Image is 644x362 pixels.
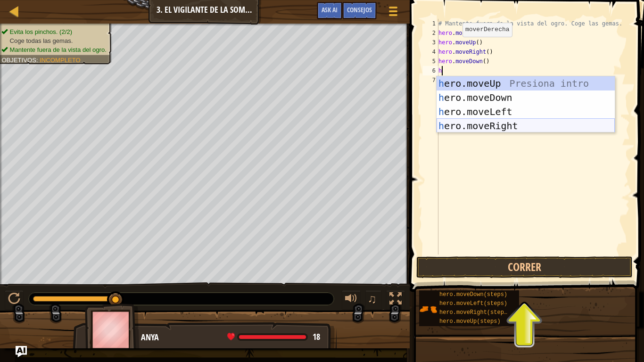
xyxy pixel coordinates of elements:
[85,304,140,356] img: thang_avatar_frame.png
[1,57,36,63] span: Objetivos
[367,292,377,306] span: ♫
[439,318,501,325] span: hero.moveUp(steps)
[227,333,320,341] div: health: 18 / 18
[5,290,24,310] button: Ctrl + P: Pause
[16,346,27,357] button: Ask AI
[423,19,438,28] div: 1
[1,45,106,54] li: Mantente fuera de la vista del ogro.
[423,47,438,57] div: 4
[10,28,73,35] span: Evita los pinchos. (2/2)
[465,26,510,33] code: moverDerecha
[423,66,438,75] div: 6
[423,38,438,47] div: 3
[1,28,106,37] li: Evita los pinchos.
[317,2,342,19] button: Ask AI
[423,75,438,85] div: 7
[342,290,361,310] button: Ajustar volúmen
[365,290,381,310] button: ♫
[439,309,511,316] span: hero.moveRight(steps)
[439,291,507,298] span: hero.moveDown(steps)
[439,300,507,307] span: hero.moveLeft(steps)
[386,290,405,310] button: Alterna pantalla completa.
[40,57,80,63] span: Incompleto
[423,57,438,66] div: 5
[347,5,372,14] span: Consejos
[322,5,338,14] span: Ask AI
[381,2,405,24] button: Mostrar menú del juego
[313,331,320,343] span: 18
[141,331,327,344] div: Anya
[10,46,107,53] span: Mantente fuera de la vista del ogro.
[423,28,438,38] div: 2
[36,57,40,63] span: :
[419,300,437,318] img: portrait.png
[1,36,106,45] li: Coge todas las gemas.
[416,256,633,278] button: Correr
[10,37,73,44] span: Coge todas las gemas.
